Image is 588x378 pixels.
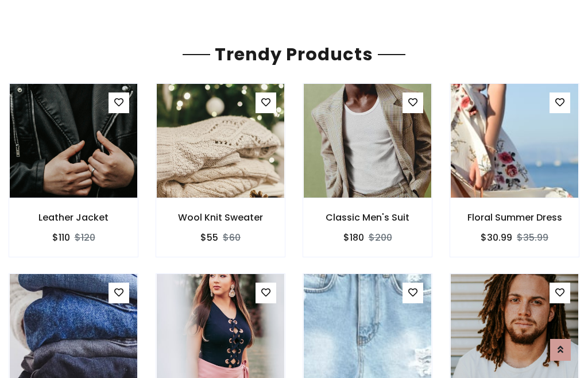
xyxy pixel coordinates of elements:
[343,232,364,243] h6: $180
[210,42,378,67] span: Trendy Products
[75,231,95,244] del: $120
[450,212,579,223] h6: Floral Summer Dress
[369,231,392,244] del: $200
[156,212,285,223] h6: Wool Knit Sweater
[200,232,218,243] h6: $55
[223,231,241,244] del: $60
[9,212,138,223] h6: Leather Jacket
[52,232,70,243] h6: $110
[517,231,548,244] del: $35.99
[481,232,512,243] h6: $30.99
[303,212,432,223] h6: Classic Men's Suit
